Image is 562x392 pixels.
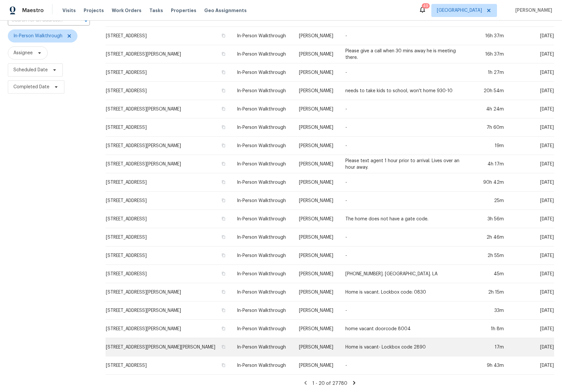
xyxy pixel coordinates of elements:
[509,63,554,82] td: [DATE]
[232,137,294,155] td: In-Person Walkthrough
[221,307,226,313] button: Copy Address
[106,118,232,137] td: [STREET_ADDRESS]
[340,338,475,356] td: Home is vacant- Lockbox code 2890
[475,320,509,338] td: 1h 8m
[106,27,232,45] td: [STREET_ADDRESS]
[294,356,340,375] td: [PERSON_NAME]
[437,7,482,14] span: [GEOGRAPHIC_DATA]
[106,356,232,375] td: [STREET_ADDRESS]
[340,210,475,228] td: The home does not have a gate code.
[232,173,294,192] td: In-Person Walkthrough
[149,8,163,13] span: Tasks
[106,320,232,338] td: [STREET_ADDRESS][PERSON_NAME]
[509,338,554,356] td: [DATE]
[232,338,294,356] td: In-Person Walkthrough
[232,27,294,45] td: In-Person Walkthrough
[106,228,232,247] td: [STREET_ADDRESS]
[312,381,347,386] span: 1 - 20 of 27780
[340,137,475,155] td: -
[475,283,509,301] td: 2h 15m
[232,301,294,320] td: In-Person Walkthrough
[340,192,475,210] td: -
[475,118,509,137] td: 7h 60m
[294,320,340,338] td: [PERSON_NAME]
[221,143,226,148] button: Copy Address
[509,301,554,320] td: [DATE]
[509,265,554,283] td: [DATE]
[13,67,48,73] span: Scheduled Date
[221,271,226,277] button: Copy Address
[475,247,509,265] td: 2h 55m
[294,283,340,301] td: [PERSON_NAME]
[475,356,509,375] td: 9h 43m
[221,33,226,39] button: Copy Address
[81,16,91,25] button: Open
[62,7,76,14] span: Visits
[509,247,554,265] td: [DATE]
[475,210,509,228] td: 3h 56m
[294,192,340,210] td: [PERSON_NAME]
[294,82,340,100] td: [PERSON_NAME]
[340,356,475,375] td: -
[221,326,226,332] button: Copy Address
[340,27,475,45] td: -
[475,192,509,210] td: 25m
[340,320,475,338] td: home vacant doorcode 8004
[106,247,232,265] td: [STREET_ADDRESS]
[84,7,104,14] span: Projects
[340,228,475,247] td: -
[294,265,340,283] td: [PERSON_NAME]
[509,27,554,45] td: [DATE]
[475,137,509,155] td: 19m
[509,320,554,338] td: [DATE]
[232,192,294,210] td: In-Person Walkthrough
[509,228,554,247] td: [DATE]
[475,27,509,45] td: 16h 37m
[221,106,226,112] button: Copy Address
[423,3,428,9] div: 49
[232,45,294,63] td: In-Person Walkthrough
[509,210,554,228] td: [DATE]
[171,7,196,14] span: Properties
[475,228,509,247] td: 2h 46m
[294,155,340,173] td: [PERSON_NAME]
[221,197,226,203] button: Copy Address
[232,82,294,100] td: In-Person Walkthrough
[509,82,554,100] td: [DATE]
[513,7,552,14] span: [PERSON_NAME]
[221,69,226,75] button: Copy Address
[294,27,340,45] td: [PERSON_NAME]
[340,247,475,265] td: -
[294,301,340,320] td: [PERSON_NAME]
[232,118,294,137] td: In-Person Walkthrough
[509,100,554,118] td: [DATE]
[232,320,294,338] td: In-Person Walkthrough
[509,137,554,155] td: [DATE]
[106,283,232,301] td: [STREET_ADDRESS][PERSON_NAME]
[232,63,294,82] td: In-Person Walkthrough
[340,265,475,283] td: [PHONE_NUMBER]. [GEOGRAPHIC_DATA]. LA
[221,234,226,240] button: Copy Address
[509,118,554,137] td: [DATE]
[221,344,226,350] button: Copy Address
[294,63,340,82] td: [PERSON_NAME]
[106,155,232,173] td: [STREET_ADDRESS][PERSON_NAME]
[294,210,340,228] td: [PERSON_NAME]
[22,7,44,14] span: Maestro
[294,247,340,265] td: [PERSON_NAME]
[221,289,226,295] button: Copy Address
[340,155,475,173] td: Please text agent 1 hour prior to arrival. Lives over an hour away.
[232,100,294,118] td: In-Person Walkthrough
[475,45,509,63] td: 16h 37m
[204,7,247,14] span: Geo Assignments
[8,15,72,26] input: Search for an address...
[106,265,232,283] td: [STREET_ADDRESS]
[340,283,475,301] td: Home is vacant. Lockbox code: 0830
[106,137,232,155] td: [STREET_ADDRESS][PERSON_NAME]
[475,63,509,82] td: 1h 27m
[106,192,232,210] td: [STREET_ADDRESS]
[221,252,226,258] button: Copy Address
[294,45,340,63] td: [PERSON_NAME]
[294,118,340,137] td: [PERSON_NAME]
[106,63,232,82] td: [STREET_ADDRESS]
